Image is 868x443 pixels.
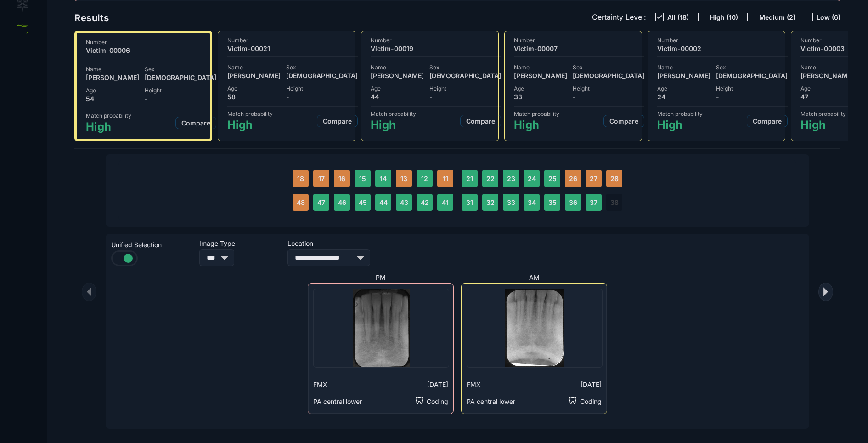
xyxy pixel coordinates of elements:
span: 16 [338,175,345,182]
span: 33 [514,93,567,101]
button: Compare [460,115,501,127]
span: High [86,120,131,133]
span: 13 [400,175,407,182]
span: 42 [421,199,429,206]
span: Sex [716,64,788,71]
span: 41 [442,199,449,206]
span: Name [800,64,854,71]
span: 44 [371,93,424,101]
span: 36 [569,199,577,206]
span: Number [514,37,644,44]
span: 46 [338,199,346,206]
span: High [800,118,846,131]
span: Compare [181,119,210,127]
button: Compare [747,115,788,127]
span: 21 [466,175,473,182]
span: 38 [610,199,619,206]
span: High [514,118,559,131]
span: - [429,93,501,101]
span: Match probability [86,112,131,119]
button: Compare [317,115,358,127]
span: Low (6) [817,13,840,21]
span: Results [74,12,109,23]
span: Sex [429,64,501,71]
span: Medium (2) [759,13,795,21]
span: - [145,95,216,102]
span: High (10) [710,13,738,21]
button: Compare [603,115,644,127]
span: - [286,93,358,101]
span: All (18) [667,13,689,21]
span: [PERSON_NAME] [657,72,710,80]
span: 33 [507,199,515,206]
span: AM [529,273,540,281]
span: 44 [379,199,388,206]
span: Location [287,239,370,247]
span: Match probability [657,110,703,117]
span: 23 [507,175,515,182]
span: 35 [548,199,557,206]
span: - [716,93,788,101]
span: 28 [610,175,619,182]
span: 18 [297,175,304,182]
span: Number [657,37,788,44]
span: FMX [467,381,481,388]
span: 11 [443,175,448,182]
span: Name [86,66,139,73]
span: Height [429,85,501,92]
span: PA central lower [467,398,515,405]
span: Unified Selection [111,241,194,249]
span: Compare [323,117,352,125]
span: Coding [580,398,602,405]
span: [PERSON_NAME] [371,72,424,80]
span: 47 [800,93,854,101]
span: 58 [227,93,281,101]
span: 32 [486,199,495,206]
span: Match probability [800,110,846,117]
span: 17 [318,175,325,182]
span: Age [371,85,424,92]
span: 26 [569,175,577,182]
span: 54 [86,95,139,102]
span: PA central lower [313,398,362,405]
span: [DEMOGRAPHIC_DATA] [429,72,501,80]
span: Age [227,85,281,92]
span: Number [86,39,216,45]
span: [DEMOGRAPHIC_DATA] [145,74,216,81]
span: 43 [400,199,408,206]
span: Compare [466,117,495,125]
span: [PERSON_NAME] [800,72,854,80]
span: Match probability [514,110,559,117]
span: Sex [573,64,644,71]
span: High [657,118,703,131]
span: 22 [486,175,495,182]
span: Name [227,64,281,71]
span: Name [657,64,710,71]
span: [DATE] [427,381,448,388]
span: 37 [590,199,597,206]
span: Compare [609,117,638,125]
span: 15 [359,175,366,182]
span: 27 [590,175,597,182]
span: Victim-00002 [657,45,788,52]
span: [DEMOGRAPHIC_DATA] [573,72,644,80]
span: - [573,93,644,101]
span: Name [371,64,424,71]
span: Age [800,85,854,92]
span: 48 [297,199,305,206]
span: [DEMOGRAPHIC_DATA] [286,72,358,80]
span: Age [657,85,710,92]
span: Sex [145,66,216,73]
span: [PERSON_NAME] [514,72,567,80]
span: Victim-00007 [514,45,644,52]
span: Height [145,87,216,94]
span: [DATE] [581,381,602,388]
span: Coding [427,398,448,405]
span: Age [86,87,139,94]
span: 25 [548,175,557,182]
span: Victim-00019 [371,45,501,52]
span: PM [376,273,386,281]
span: 24 [657,93,710,101]
span: Height [716,85,788,92]
span: Name [514,64,567,71]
